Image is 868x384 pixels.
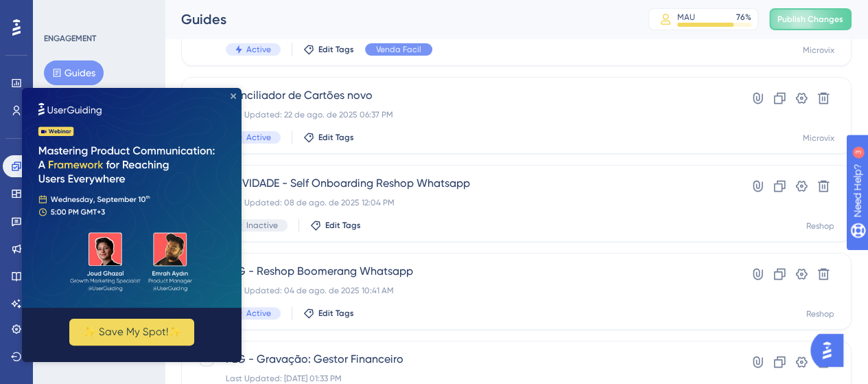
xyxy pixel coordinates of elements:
[246,308,271,319] span: Active
[44,60,104,85] button: Guides
[318,308,354,319] span: Edit Tags
[325,220,361,231] span: Edit Tags
[310,220,361,231] button: Edit Tags
[803,45,834,56] div: Microvix
[226,263,697,280] span: PLG - Reshop Boomerang Whatsapp
[769,8,852,30] button: Publish Changes
[376,44,421,55] span: Venda Facil
[303,132,354,143] button: Edit Tags
[318,44,354,55] span: Edit Tags
[226,373,697,384] div: Last Updated: [DATE] 01:33 PM
[736,12,751,23] div: 76 %
[806,221,834,231] div: Reshop
[32,3,86,20] span: Need Help?
[226,87,697,104] span: Conciliador de Cartões novo
[677,12,695,23] div: MAU
[810,330,852,371] iframe: UserGuiding AI Assistant Launcher
[303,308,354,319] button: Edit Tags
[318,132,354,143] span: Edit Tags
[44,33,96,44] div: ENGAGEMENT
[246,132,271,143] span: Active
[777,14,843,25] span: Publish Changes
[181,10,614,29] div: Guides
[226,197,697,208] div: Last Updated: 08 de ago. de 2025 12:04 PM
[226,175,697,192] span: NOVIDADE - Self Onboarding Reshop Whatsapp
[246,44,271,55] span: Active
[803,133,834,144] div: Microvix
[806,308,834,319] div: Reshop
[95,7,99,18] div: 3
[226,351,697,368] span: PLG - Gravação: Gestor Financeiro
[226,109,697,120] div: Last Updated: 22 de ago. de 2025 06:37 PM
[209,5,214,11] div: Close Preview
[246,220,278,231] span: Inactive
[303,44,354,55] button: Edit Tags
[47,231,172,258] button: ✨ Save My Spot!✨
[226,285,697,296] div: Last Updated: 04 de ago. de 2025 10:41 AM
